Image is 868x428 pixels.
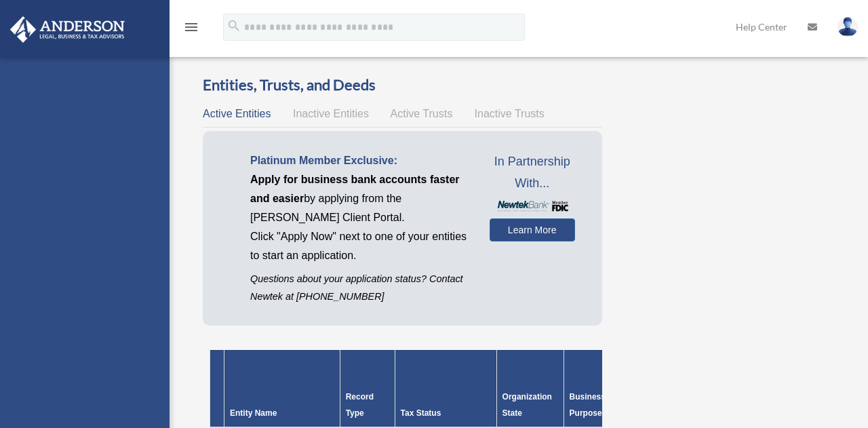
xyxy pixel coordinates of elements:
[490,218,575,241] a: Learn More
[250,227,469,265] p: Click "Apply Now" next to one of your entities to start an application.
[183,19,199,35] i: menu
[395,350,496,427] th: Tax Status
[226,18,241,33] i: search
[183,24,199,35] a: menu
[203,108,271,119] span: Active Entities
[6,16,129,43] img: Anderson Advisors Platinum Portal
[837,17,858,37] img: User Pic
[293,108,369,119] span: Inactive Entities
[391,108,453,119] span: Active Trusts
[224,350,340,427] th: Entity Name
[340,350,395,427] th: Record Type
[496,201,568,212] img: NewtekBankLogoSM.png
[496,350,564,427] th: Organization State
[250,271,469,305] p: Questions about your application status? Contact Newtek at [PHONE_NUMBER]
[203,75,602,96] h3: Entities, Trusts, and Deeds
[250,170,469,227] p: by applying from the [PERSON_NAME] Client Portal.
[250,151,469,170] p: Platinum Member Exclusive:
[564,350,611,427] th: Business Purpose
[250,174,460,204] span: Apply for business bank accounts faster and easier
[475,108,545,119] span: Inactive Trusts
[490,151,575,194] span: In Partnership With...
